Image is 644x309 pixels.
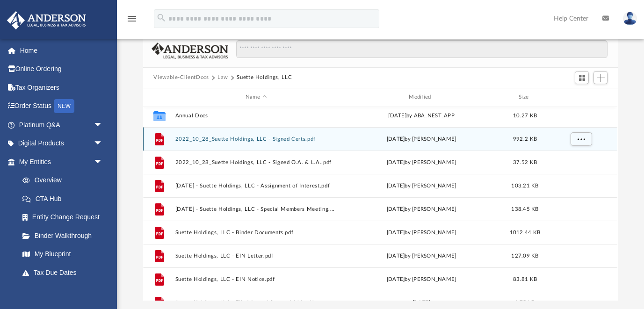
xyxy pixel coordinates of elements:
[571,132,592,146] button: More options
[7,115,117,134] a: Platinum Q&Aarrow_drop_down
[593,71,608,84] button: Add
[126,13,137,24] i: menu
[147,93,171,101] div: id
[94,152,112,172] span: arrow_drop_down
[341,228,502,237] div: [DATE] by [PERSON_NAME]
[7,152,117,171] a: My Entitiesarrow_drop_down
[341,111,502,120] div: [DATE] by ABA_NEST_APP
[175,136,337,142] button: 2022_10_28_Suette Holdings, LLC - Signed Certs.pdf
[515,300,535,305] span: 9.75 KB
[143,107,617,301] div: grid
[94,115,112,135] span: arrow_drop_down
[13,226,117,245] a: Binder Walkthrough
[341,252,502,260] div: [DATE] by [PERSON_NAME]
[175,276,337,282] button: Suette Holdings, LLC - EIN Notice.pdf
[512,253,539,258] span: 127.09 KB
[94,134,112,153] span: arrow_drop_down
[513,276,537,281] span: 83.81 KB
[175,93,337,101] div: Name
[341,158,502,166] div: [DATE] by [PERSON_NAME]
[13,189,117,208] a: CTA Hub
[237,73,292,82] button: Suette Holdings, LLC
[512,206,539,211] span: 138.45 KB
[7,134,117,153] a: Digital Productsarrow_drop_down
[54,99,74,113] div: NEW
[512,183,539,188] span: 103.21 KB
[153,73,209,82] button: Viewable-ClientDocs
[175,206,337,212] button: [DATE] - Suette Holdings, LLC - Special Members Meeting.pdf
[13,208,117,227] a: Entity Change Request
[623,12,637,25] img: User Pic
[156,13,166,23] i: search
[513,136,537,141] span: 992.2 KB
[341,298,502,307] div: [DATE]
[575,71,589,84] button: Switch to Grid View
[126,18,137,24] a: menu
[175,183,337,189] button: [DATE] - Suette Holdings, LLC - Assignment of Interest.pdf
[341,135,502,143] div: [DATE] by [PERSON_NAME]
[236,40,608,58] input: Search files and folders
[217,73,228,82] button: Law
[507,93,544,101] div: Size
[7,41,117,60] a: Home
[13,171,117,190] a: Overview
[175,230,337,236] button: Suette Holdings, LLC - Binder Documents.pdf
[341,181,502,190] div: [DATE] by [PERSON_NAME]
[341,205,502,213] div: [DATE] by [PERSON_NAME]
[175,159,337,165] button: 2022_10_28_Suette Holdings, LLC - Signed O.A. & L.A..pdf
[7,60,117,79] a: Online Ordering
[341,275,502,283] div: [DATE] by [PERSON_NAME]
[7,97,117,116] a: Order StatusNEW
[175,113,337,119] button: Annual Docs
[13,263,117,282] a: Tax Due Dates
[175,300,337,306] button: Suette Holdings, LLC - Filed Annual Report 2023.pdf
[13,245,112,264] a: My Blueprint
[340,93,502,101] div: Modified
[4,11,89,29] img: Anderson Advisors Platinum Portal
[513,113,537,118] span: 10.27 KB
[175,253,337,259] button: Suette Holdings, LLC - EIN Letter.pdf
[7,78,117,97] a: Tax Organizers
[513,159,537,165] span: 37.52 KB
[548,93,614,101] div: id
[510,230,541,235] span: 1012.44 KB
